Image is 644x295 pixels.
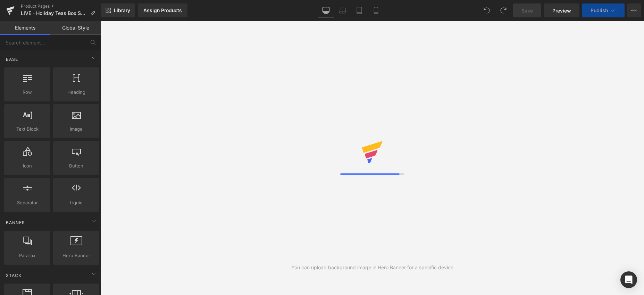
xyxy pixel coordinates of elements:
a: New Library [101,3,135,17]
a: Desktop [318,3,334,17]
span: Hero Banner [55,252,97,259]
a: Global Style [50,21,101,35]
a: Product Pages [21,3,101,9]
span: Parallax [6,252,48,259]
button: More [627,3,641,17]
button: Publish [582,3,625,17]
span: Button [55,162,97,170]
span: Heading [55,89,97,96]
span: Library [114,7,130,14]
span: Liquid [55,199,97,206]
button: Undo [480,3,494,17]
span: Separator [6,199,48,206]
span: Save [521,7,533,14]
a: Laptop [334,3,351,17]
div: You can upload background image in Hero Banner for a specific device [291,264,453,271]
span: Text Block [6,125,48,133]
span: Publish [591,8,608,13]
span: Preview [552,7,571,14]
span: Banner [5,219,26,226]
span: LIVE - Holiday Teas Box Set New PDP [[DATE]] [21,10,87,16]
a: Mobile [368,3,384,17]
div: Open Intercom Messenger [620,271,637,288]
a: Preview [544,3,579,17]
div: Assign Products [143,8,182,13]
span: Icon [6,162,48,170]
a: Tablet [351,3,368,17]
button: Redo [496,3,510,17]
span: Base [5,56,19,63]
span: Stack [5,272,22,279]
span: Image [55,125,97,133]
span: Row [6,89,48,96]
